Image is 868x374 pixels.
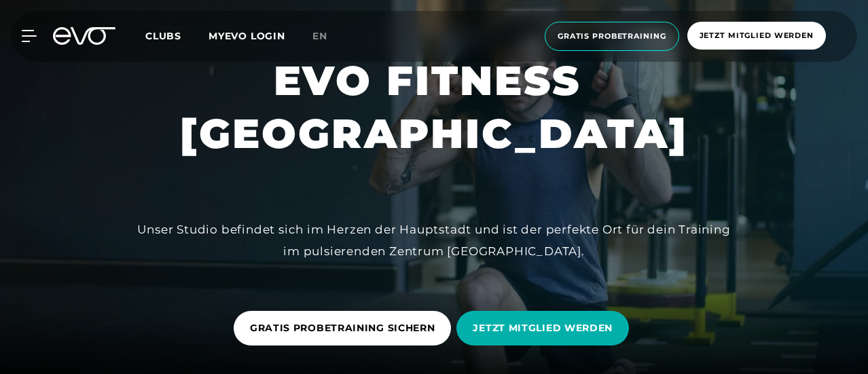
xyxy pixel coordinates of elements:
span: Clubs [145,30,181,42]
a: GRATIS PROBETRAINING SICHERN [234,301,457,356]
span: GRATIS PROBETRAINING SICHERN [250,321,435,335]
span: JETZT MITGLIED WERDEN [473,321,613,335]
a: Clubs [145,29,209,42]
h1: EVO FITNESS [GEOGRAPHIC_DATA] [180,54,688,160]
span: Jetzt Mitglied werden [700,30,814,41]
span: Gratis Probetraining [558,31,666,42]
div: Unser Studio befindet sich im Herzen der Hauptstadt und ist der perfekte Ort für dein Training im... [128,219,740,263]
a: MYEVO LOGIN [209,30,285,42]
span: en [312,30,327,42]
a: Gratis Probetraining [541,22,683,51]
a: en [312,29,344,44]
a: Jetzt Mitglied werden [683,22,830,51]
a: JETZT MITGLIED WERDEN [456,301,634,356]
